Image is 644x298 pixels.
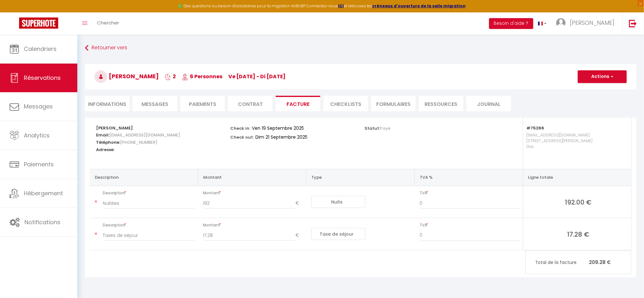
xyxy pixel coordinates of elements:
[24,74,61,82] span: Réservations
[489,18,533,29] button: Besoin d'aide ?
[526,125,544,131] strong: #75266
[295,230,304,241] span: €
[92,12,124,35] a: Chercher
[276,96,320,111] li: Facture
[5,3,24,22] button: Ouvrir le widget de chat LiveChat
[295,198,304,209] span: €
[526,131,625,163] p: [EMAIL_ADDRESS][DOMAIN_NAME] [STREET_ADDRESS][PERSON_NAME] Dax
[420,221,520,230] span: TVA
[103,221,196,230] span: Description
[120,138,157,147] span: [PHONE_NUMBER]
[371,96,416,111] li: FORMULAIRES
[228,96,273,111] li: Contrat
[528,198,629,206] span: 192.00 €
[551,12,622,35] a: ... [PERSON_NAME]
[109,130,180,140] span: [EMAIL_ADDRESS][DOMAIN_NAME]
[629,19,637,27] img: logout
[24,131,50,139] span: Analytics
[198,169,307,186] th: Montant
[24,45,57,53] span: Calendriers
[165,73,176,80] span: 2
[570,19,614,27] span: [PERSON_NAME]
[180,96,225,111] li: Paiements
[578,70,627,83] button: Actions
[372,3,466,9] a: créneaux d'ouverture de la salle migration
[230,124,250,131] p: Check in:
[96,139,120,145] strong: Téléphone:
[24,189,63,197] span: Hébergement
[85,42,636,54] a: Retourner vers
[323,96,368,111] li: CHECKLISTS
[142,100,168,108] span: Messages
[338,3,344,9] a: ICI
[90,169,198,186] th: Description
[306,169,415,186] th: Type
[96,147,114,153] strong: Adresse:
[380,125,391,131] span: Payé
[24,102,53,110] span: Messages
[419,96,463,111] li: Ressources
[96,132,109,138] strong: Email:
[230,133,254,140] p: Check out:
[526,255,631,269] p: 209.28 €
[97,19,119,26] span: Chercher
[96,125,133,131] strong: [PERSON_NAME]
[420,189,520,198] span: TVA
[19,17,58,29] img: Super Booking
[535,259,589,266] span: Total de la facture
[523,169,631,186] th: Ligne totale
[203,221,304,230] span: Montant
[203,189,304,198] span: Montant
[528,230,629,239] span: 17.28 €
[94,72,159,80] span: [PERSON_NAME]
[415,169,523,186] th: TVA %
[556,18,566,28] img: ...
[228,73,286,80] span: ve [DATE] - di [DATE]
[467,96,511,111] li: Journal
[182,73,222,80] span: 6 Personnes
[85,96,129,111] li: Informations
[24,160,54,168] span: Paiements
[103,189,196,198] span: Description
[24,218,60,226] span: Notifications
[365,124,391,131] p: Statut:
